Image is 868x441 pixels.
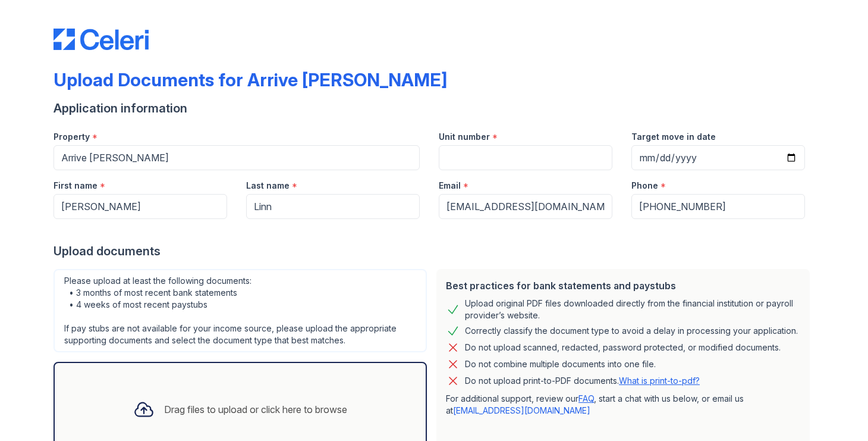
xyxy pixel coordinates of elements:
[631,131,716,143] label: Target move in date
[54,131,90,143] label: Property
[54,243,814,259] div: Upload documents
[164,402,347,417] div: Drag files to upload or click here to browse
[54,69,447,90] div: Upload Documents for Arrive [PERSON_NAME]
[54,269,427,352] div: Please upload at least the following documents: • 3 months of most recent bank statements • 4 wee...
[54,29,149,50] img: CE_Logo_Blue-a8612792a0a2168367f1c8372b55b34899dd931a85d93a1a3d3e32e68fde9ad4.png
[54,100,814,117] div: Application information
[465,324,798,338] div: Correctly classify the document type to avoid a delay in processing your application.
[465,357,656,371] div: Do not combine multiple documents into one file.
[446,393,800,417] p: For additional support, review our , start a chat with us below, or email us at
[439,180,461,192] label: Email
[578,393,594,404] a: FAQ
[465,375,700,387] p: Do not upload print-to-PDF documents.
[619,376,700,386] a: What is print-to-pdf?
[465,298,800,321] div: Upload original PDF files downloaded directly from the financial institution or payroll provider’...
[446,279,800,293] div: Best practices for bank statements and paystubs
[439,131,490,143] label: Unit number
[54,180,98,192] label: First name
[465,340,781,355] div: Do not upload scanned, redacted, password protected, or modified documents.
[631,180,658,192] label: Phone
[246,180,290,192] label: Last name
[453,405,590,415] a: [EMAIL_ADDRESS][DOMAIN_NAME]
